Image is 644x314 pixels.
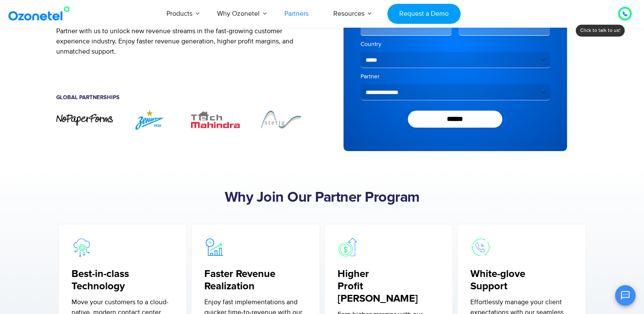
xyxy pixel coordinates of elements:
div: 4 / 7 [252,109,309,130]
p: Partner with us to unlock new revenue streams in the fast-growing customer experience industry. E... [56,26,309,57]
div: 1 / 7 [56,113,113,126]
img: ZENIT [121,109,178,130]
img: TechMahindra [187,109,244,130]
label: Partner [361,72,550,81]
img: Stetig [252,109,309,130]
h5: Higher Profit [PERSON_NAME] [338,268,440,305]
h5: Faster Revenue Realization [204,268,307,293]
h5: Best-in-class Technology [72,268,174,293]
button: Open chat [615,285,635,305]
h5: White-glove Support [470,268,573,293]
h5: Global Partnerships [56,95,309,100]
div: 3 / 7 [187,109,244,130]
label: Country [361,40,550,49]
img: nopaperforms [56,113,113,126]
h2: Why Join Our Partner Program [56,189,588,206]
div: Image Carousel [56,109,309,130]
div: 2 / 7 [121,109,178,130]
a: Request a Demo [387,4,460,24]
